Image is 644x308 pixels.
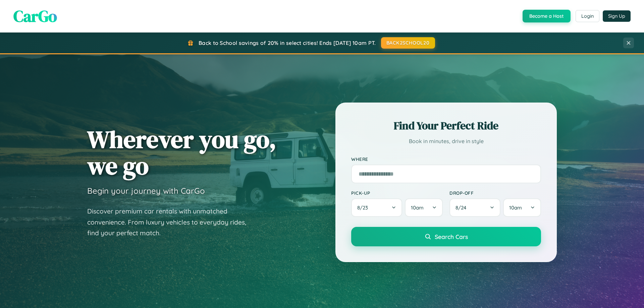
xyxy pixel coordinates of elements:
p: Discover premium car rentals with unmatched convenience. From luxury vehicles to everyday rides, ... [87,206,255,239]
p: Book in minutes, drive in style [351,136,541,146]
label: Where [351,156,541,162]
button: Search Cars [351,227,541,246]
span: 8 / 23 [357,204,371,211]
button: Login [576,10,599,22]
button: 8/24 [449,198,500,217]
span: Back to School savings of 20% in select cities! Ends [DATE] 10am PT. [199,40,376,46]
h2: Find Your Perfect Ride [351,118,541,133]
button: 10am [405,198,443,217]
label: Pick-up [351,190,443,196]
button: BACK2SCHOOL20 [381,37,435,49]
span: Search Cars [435,233,468,240]
button: Sign Up [603,10,631,22]
span: 8 / 24 [455,204,470,211]
button: 8/23 [351,198,402,217]
h1: Wherever you go, we go [87,126,276,179]
button: 10am [503,198,541,217]
label: Drop-off [449,190,541,196]
span: 10am [509,204,522,211]
button: Become a Host [523,10,571,22]
span: CarGo [13,5,57,27]
span: 10am [411,204,424,211]
h3: Begin your journey with CarGo [87,186,205,196]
